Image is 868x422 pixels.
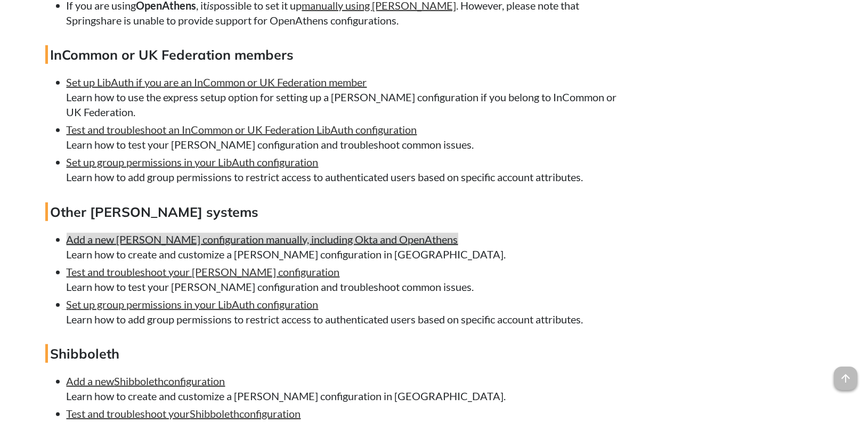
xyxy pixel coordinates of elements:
[834,367,857,390] span: arrow_upward
[67,297,621,327] li: Learn how to add group permissions to restrict access to authenticated users based on specific ac...
[834,368,857,380] a: arrow_upward
[67,264,621,294] li: Learn how to test your [PERSON_NAME] configuration and troubleshoot common issues.
[67,265,340,278] a: Test and troubleshoot your [PERSON_NAME] configuration
[67,374,621,403] li: Learn how to create and customize a [PERSON_NAME] configuration in [GEOGRAPHIC_DATA].
[45,202,621,221] h4: Other [PERSON_NAME] systems
[67,155,621,184] li: Learn how to add group permissions to restrict access to authenticated users based on specific ac...
[67,407,301,420] a: Test and troubleshoot yourShibbolethconfiguration
[67,232,621,262] li: Learn how to create and customize a [PERSON_NAME] configuration in [GEOGRAPHIC_DATA].
[67,233,458,246] a: Add a new [PERSON_NAME] configuration manually, including Okta and OpenAthens
[45,45,621,64] h4: InCommon or UK Federation members
[67,156,319,168] a: Set up group permissions in your LibAuth configuration
[45,344,621,363] h4: Shibboleth
[67,122,621,152] li: Learn how to test your [PERSON_NAME] configuration and troubleshoot common issues.
[67,123,417,136] a: Test and troubleshoot an InCommon or UK Federation LibAuth configuration
[67,375,225,387] a: Add a newShibbolethconfiguration
[67,76,367,88] a: Set up LibAuth if you are an InCommon or UK Federation member
[67,298,319,311] a: Set up group permissions in your LibAuth configuration
[67,75,621,119] li: Learn how to use the express setup option for setting up a [PERSON_NAME] configuration if you bel...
